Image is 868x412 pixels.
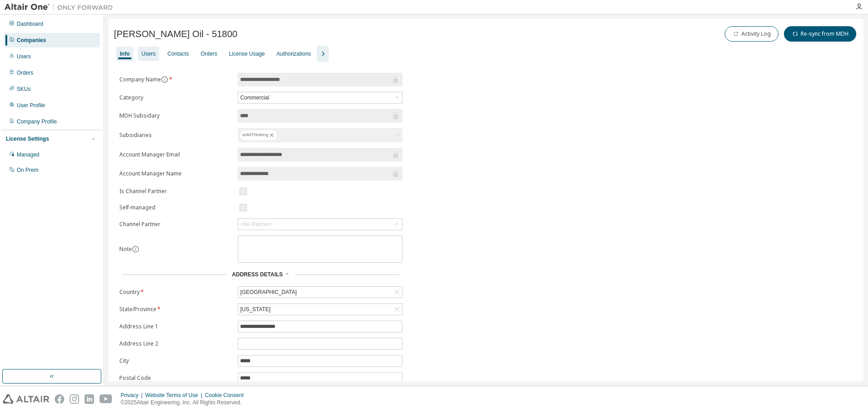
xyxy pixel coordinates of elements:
div: solidThinking [240,130,278,141]
div: On Prem [17,166,38,174]
label: Company Name [119,76,232,83]
div: Orders [201,50,217,57]
label: Account Manager Email [119,151,232,158]
div: License Settings [6,135,49,142]
div: Companies [17,37,46,44]
img: youtube.svg [99,394,113,404]
div: [GEOGRAPHIC_DATA] [239,287,298,297]
button: information [161,76,168,83]
div: Managed [17,151,39,158]
label: City [119,357,232,365]
label: Address Line 1 [119,323,232,330]
img: linkedin.svg [85,394,94,404]
span: Address Details [232,271,283,278]
div: SKUs [17,85,31,93]
label: Subsidiaries [119,132,232,139]
div: Company Profile [17,118,57,125]
label: Is Channel Partner [119,188,232,195]
div: User Profile [17,102,45,109]
label: Country [119,289,232,296]
div: Website Terms of Use [145,392,205,399]
img: Altair One [5,3,118,12]
div: [US_STATE] [239,304,272,314]
img: facebook.svg [55,394,64,404]
label: MDH Subsidary [119,112,232,119]
img: instagram.svg [70,394,79,404]
div: <No Partner> [238,219,402,230]
label: Self-managed [119,204,232,211]
div: License Usage [229,50,264,57]
label: Channel Partner [119,221,232,228]
div: Orders [17,69,33,76]
div: Users [142,50,156,57]
div: Commercial [239,93,270,103]
span: [PERSON_NAME] Oil - 51800 [114,29,237,39]
label: Address Line 2 [119,340,232,347]
label: Postal Code [119,374,232,382]
div: Dashboard [17,20,43,28]
div: Users [17,53,31,60]
label: Note [119,245,132,253]
button: Activity Log [725,26,778,42]
div: Commercial [238,92,402,103]
label: Account Manager Name [119,170,232,177]
button: information [132,246,139,253]
img: altair_logo.svg [3,394,49,404]
div: [US_STATE] [238,304,402,315]
p: © 2025 Altair Engineering, Inc. All Rights Reserved. [121,399,249,407]
div: Contacts [167,50,189,57]
button: Re-sync from MDH [784,26,856,42]
div: Info [120,50,130,57]
label: State/Province [119,306,232,313]
div: Privacy [121,392,145,399]
div: Cookie Consent [205,392,249,399]
div: [GEOGRAPHIC_DATA] [238,287,402,298]
div: <No Partner> [240,221,273,228]
label: Category [119,94,232,101]
div: Authorizations [277,50,311,57]
div: solidThinking [238,128,402,142]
